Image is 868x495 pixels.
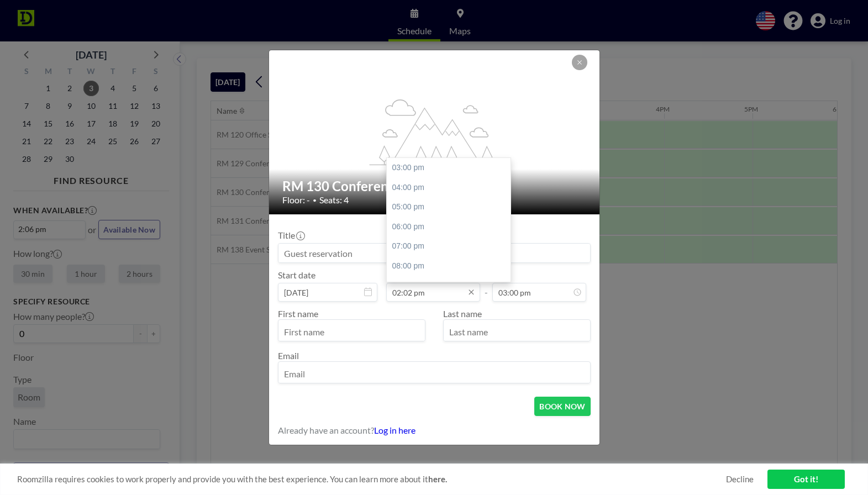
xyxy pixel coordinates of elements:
[534,397,590,416] button: BOOK NOW
[282,178,587,194] h2: RM 130 Conference Room
[767,470,845,489] a: Got it!
[387,256,517,276] div: 08:00 pm
[726,474,754,485] a: Decline
[374,425,415,435] a: Log in here
[278,350,299,361] label: Email
[313,196,317,204] span: •
[278,308,318,319] label: First name
[282,194,310,206] span: Floor: -
[428,474,447,484] a: here.
[387,178,517,198] div: 04:00 pm
[278,230,304,241] label: Title
[443,308,482,319] label: Last name
[485,273,488,298] span: -
[387,236,517,256] div: 07:00 pm
[278,364,590,383] input: Email
[387,217,517,237] div: 06:00 pm
[387,158,517,178] div: 03:00 pm
[387,197,517,217] div: 05:00 pm
[319,194,349,206] span: Seats: 4
[444,322,590,341] input: Last name
[278,425,374,436] span: Already have an account?
[278,322,425,341] input: First name
[17,474,726,485] span: Roomzilla requires cookies to work properly and provide you with the best experience. You can lea...
[278,244,590,262] input: Guest reservation
[278,270,315,281] label: Start date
